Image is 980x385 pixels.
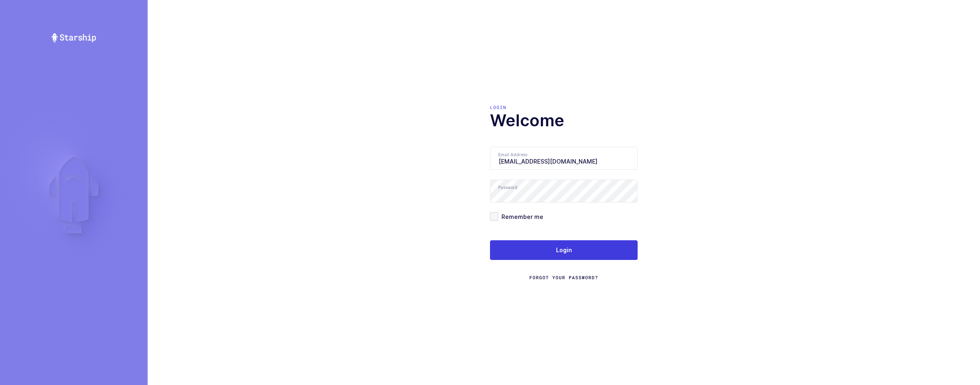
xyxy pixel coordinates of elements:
a: Forgot Your Password? [529,274,598,281]
input: Password [490,180,638,203]
span: Remember me [498,213,543,221]
span: Login [556,246,572,254]
h1: Welcome [490,111,638,130]
input: Email Address [490,147,638,170]
div: Login [490,104,638,111]
button: Login [490,240,638,260]
img: Starship [51,33,97,43]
